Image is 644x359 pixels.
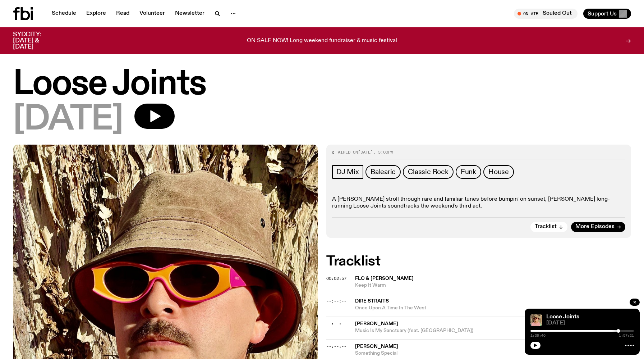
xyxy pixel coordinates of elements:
[365,165,401,179] a: Balearic
[355,344,398,349] span: [PERSON_NAME]
[571,222,625,232] a: More Episodes
[546,321,634,326] span: [DATE]
[326,344,346,349] span: --:--:--
[403,165,454,179] a: Classic Rock
[326,276,346,281] span: 00:02:57
[456,165,481,179] a: Funk
[355,276,414,281] span: Flo & [PERSON_NAME]
[355,299,389,304] span: Dire Straits
[355,305,631,312] span: Once Upon A Time In The West
[588,10,617,17] span: Support Us
[583,9,631,19] button: Support Us
[135,9,169,19] a: Volunteer
[535,224,557,230] span: Tracklist
[171,9,209,19] a: Newsletter
[355,321,398,326] span: [PERSON_NAME]
[338,149,358,155] span: Aired on
[575,224,615,230] span: More Episodes
[488,168,509,176] span: House
[514,9,578,19] button: On AirSouled Out
[358,149,373,155] span: [DATE]
[326,255,631,268] h2: Tracklist
[13,104,123,136] span: [DATE]
[13,32,59,50] h3: SYDCITY: [DATE] & [DATE]
[326,298,346,304] span: --:--:--
[530,222,567,232] button: Tracklist
[619,334,634,337] span: 1:57:21
[332,165,363,179] a: DJ Mix
[336,168,359,176] span: DJ Mix
[408,168,448,176] span: Classic Rock
[47,9,80,19] a: Schedule
[326,321,346,327] span: --:--:--
[355,282,631,289] span: Keep It Warm
[326,277,346,281] button: 00:02:57
[546,314,579,320] a: Loose Joints
[82,9,110,19] a: Explore
[112,9,134,19] a: Read
[247,38,397,44] p: ON SALE NOW! Long weekend fundraiser & music festival
[530,314,542,326] img: Tyson stands in front of a paperbark tree wearing orange sunglasses, a suede bucket hat and a pin...
[13,68,631,101] h1: Loose Joints
[332,196,625,210] p: A [PERSON_NAME] stroll through rare and familiar tunes before bumpin' on sunset, [PERSON_NAME] lo...
[461,168,476,176] span: Funk
[483,165,514,179] a: House
[530,334,546,337] span: 1:39:40
[371,168,396,176] span: Balearic
[355,327,631,334] span: Music Is My Sanctuary (feat. [GEOGRAPHIC_DATA])
[355,350,631,357] span: Something Special
[373,149,393,155] span: , 3:00pm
